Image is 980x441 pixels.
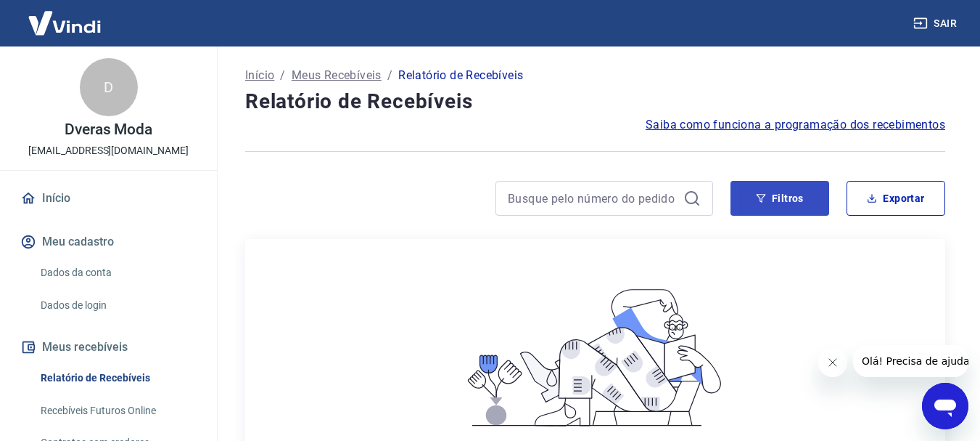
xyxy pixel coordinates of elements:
button: Exportar [847,181,945,216]
p: [EMAIL_ADDRESS][DOMAIN_NAME] [28,143,189,158]
p: Dveras Moda [65,122,152,137]
a: Recebíveis Futuros Online [35,396,199,426]
p: Relatório de Recebíveis [398,67,523,84]
a: Meus Recebíveis [292,67,382,84]
a: Início [245,67,274,84]
button: Meus recebíveis [17,331,199,363]
a: Saiba como funciona a programação dos recebimentos [646,116,945,134]
iframe: Mensagem da empresa [853,345,968,377]
h4: Relatório de Recebíveis [245,87,945,116]
button: Filtros [730,181,829,216]
button: Sair [910,10,963,37]
button: Meu cadastro [17,226,199,258]
a: Dados da conta [35,258,199,288]
p: / [280,67,285,84]
img: Vindi [17,1,112,45]
iframe: Fechar mensagem [818,348,847,377]
a: Dados de login [35,291,199,320]
iframe: Botão para abrir a janela de mensagens [922,383,968,429]
a: Início [17,182,199,214]
input: Busque pelo número do pedido [508,187,678,209]
p: / [387,67,392,84]
a: Relatório de Recebíveis [35,363,199,393]
span: Olá! Precisa de ajuda? [9,10,122,22]
div: D [80,58,138,116]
